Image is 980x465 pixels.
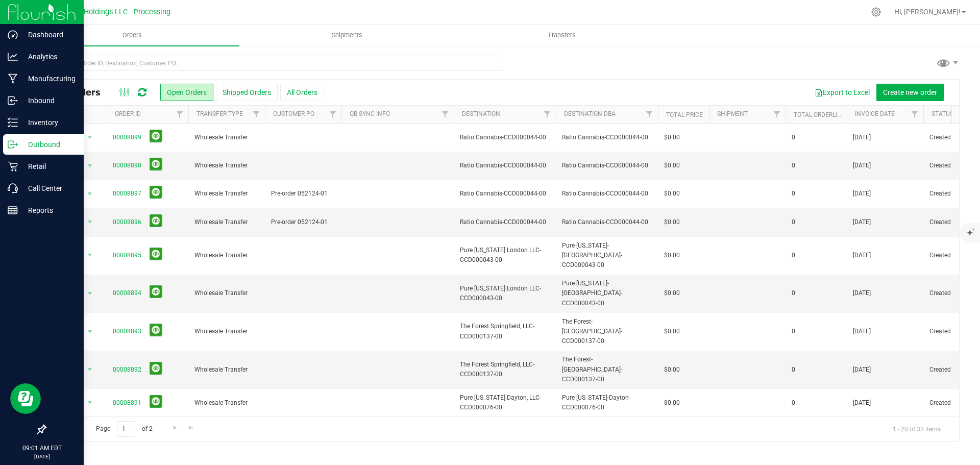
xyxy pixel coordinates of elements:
[460,161,550,170] span: Ratio Cannabis-CCD000044-00
[792,189,795,199] span: 0
[113,288,141,298] a: 00008894
[8,117,18,128] inline-svg: Inventory
[460,246,550,265] span: Pure [US_STATE] London LLC-CCD000043-00
[876,84,944,101] button: Create new order
[194,217,259,227] span: Wholesale Transfer
[853,398,871,408] span: [DATE]
[10,383,41,414] iframe: Resource center
[184,421,199,435] a: Go to the last page
[792,398,795,408] span: 0
[113,365,141,375] a: 00008892
[8,183,18,193] inline-svg: Call Center
[664,398,680,408] span: $0.00
[84,159,96,173] span: select
[8,161,18,172] inline-svg: Retail
[460,189,550,199] span: Ratio Cannabis-CCD000044-00
[792,365,795,375] span: 0
[666,111,703,118] a: Total Price
[8,30,18,40] inline-svg: Dashboard
[460,284,550,303] span: Pure [US_STATE] London LLC-CCD000043-00
[197,110,243,117] a: Transfer Type
[194,133,259,142] span: Wholesale Transfer
[167,421,182,435] a: Go to the next page
[5,453,79,460] p: [DATE]
[8,52,18,62] inline-svg: Analytics
[562,355,652,384] span: The Forest-[GEOGRAPHIC_DATA]-CCD000137-00
[5,444,79,453] p: 09:01 AM EDT
[84,396,96,410] span: select
[248,106,265,123] a: Filter
[194,398,259,408] span: Wholesale Transfer
[18,94,79,107] p: Inbound
[539,106,556,123] a: Filter
[906,106,923,123] a: Filter
[460,360,550,379] span: The Forest Springfield, LLC-CCD000137-00
[171,106,188,123] a: Filter
[664,365,680,375] span: $0.00
[460,393,550,412] span: Pure [US_STATE] Dayton, LLC-CCD000076-00
[113,217,141,227] a: 00008896
[18,72,79,85] p: Manufacturing
[280,84,324,101] button: All Orders
[794,111,849,118] a: Total Orderlines
[18,160,79,173] p: Retail
[194,327,259,336] span: Wholesale Transfer
[216,84,278,101] button: Shipped Orders
[853,217,871,227] span: [DATE]
[113,189,141,199] a: 00008897
[562,133,652,142] span: Ratio Cannabis-CCD000044-00
[853,365,871,375] span: [DATE]
[460,322,550,341] span: The Forest Springfield, LLC-CCD000137-00
[853,189,871,199] span: [DATE]
[792,288,795,298] span: 0
[562,279,652,308] span: Pure [US_STATE]-[GEOGRAPHIC_DATA]-CCD000043-00
[564,110,616,117] a: Destination DBA
[18,116,79,129] p: Inventory
[534,31,590,40] span: Transfers
[8,95,18,106] inline-svg: Inbound
[664,133,680,142] span: $0.00
[87,421,161,437] span: Page of 2
[883,88,937,96] span: Create new order
[18,51,79,63] p: Analytics
[113,251,141,260] a: 00008895
[562,393,652,412] span: Pure [US_STATE]-Dayton-CCD000076-00
[194,251,259,260] span: Wholesale Transfer
[194,288,259,298] span: Wholesale Transfer
[271,189,335,199] span: Pre-order 052124-01
[562,161,652,170] span: Ratio Cannabis-CCD000044-00
[885,421,949,436] span: 1 - 20 of 33 items
[325,106,341,123] a: Filter
[113,133,141,142] a: 00008899
[18,138,79,151] p: Outbound
[194,365,259,375] span: Wholesale Transfer
[271,217,335,227] span: Pre-order 052124-01
[792,327,795,336] span: 0
[664,189,680,199] span: $0.00
[792,251,795,260] span: 0
[239,25,454,46] a: Shipments
[84,362,96,377] span: select
[664,217,680,227] span: $0.00
[808,84,876,101] button: Export to Excel
[462,110,500,117] a: Destination
[84,325,96,339] span: select
[437,106,454,123] a: Filter
[641,106,658,123] a: Filter
[664,161,680,170] span: $0.00
[562,217,652,227] span: Ratio Cannabis-CCD000044-00
[273,110,314,117] a: Customer PO
[113,161,141,170] a: 00008898
[664,327,680,336] span: $0.00
[194,161,259,170] span: Wholesale Transfer
[8,74,18,84] inline-svg: Manufacturing
[855,110,895,117] a: Invoice Date
[894,8,961,16] span: Hi, [PERSON_NAME]!
[18,29,79,41] p: Dashboard
[769,106,786,123] a: Filter
[109,31,156,40] span: Orders
[194,189,259,199] span: Wholesale Transfer
[45,56,502,71] input: Search Order ID, Destination, Customer PO...
[853,288,871,298] span: [DATE]
[117,421,135,437] input: 1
